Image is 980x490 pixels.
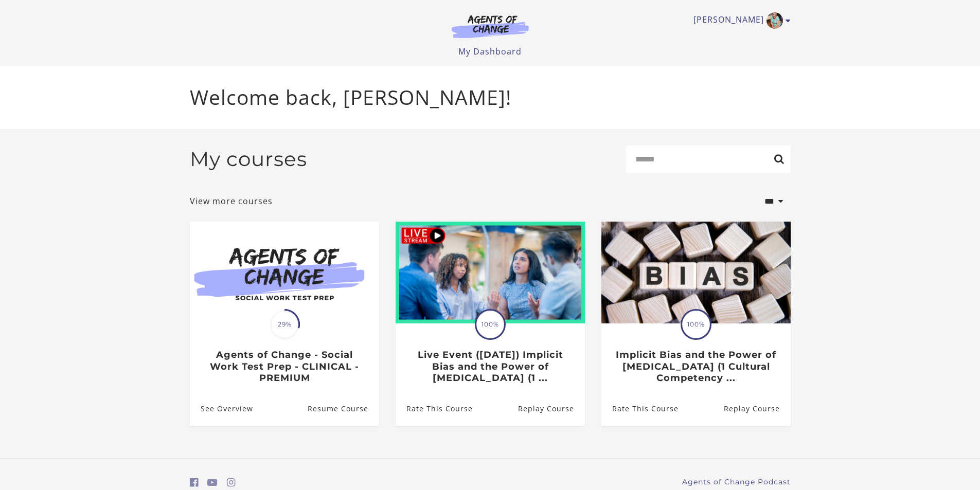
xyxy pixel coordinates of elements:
a: Live Event (8/1/25) Implicit Bias and the Power of Peer Support (1 ...: Resume Course [518,392,584,425]
i: https://www.instagram.com/agentsofchangeprep/ (Open in a new window) [227,478,236,487]
a: Agents of Change Podcast [682,477,791,487]
a: My Dashboard [458,46,522,57]
p: Welcome back, [PERSON_NAME]! [190,82,791,113]
a: https://www.instagram.com/agentsofchangeprep/ (Open in a new window) [227,475,236,490]
h3: Implicit Bias and the Power of [MEDICAL_DATA] (1 Cultural Competency ... [612,349,779,384]
a: Agents of Change - Social Work Test Prep - CLINICAL - PREMIUM: See Overview [190,392,253,425]
a: Live Event (8/1/25) Implicit Bias and the Power of Peer Support (1 ...: Rate This Course [396,392,473,425]
a: View more courses [190,195,273,207]
a: Agents of Change - Social Work Test Prep - CLINICAL - PREMIUM: Resume Course [307,392,379,425]
a: Implicit Bias and the Power of Peer Support (1 Cultural Competency ...: Rate This Course [601,392,679,425]
a: https://www.facebook.com/groups/aswbtestprep (Open in a new window) [190,475,199,490]
h3: Live Event ([DATE]) Implicit Bias and the Power of [MEDICAL_DATA] (1 ... [406,349,574,384]
span: 100% [476,311,504,338]
i: https://www.facebook.com/groups/aswbtestprep (Open in a new window) [190,478,199,487]
h3: Agents of Change - Social Work Test Prep - CLINICAL - PREMIUM [201,349,368,384]
img: Agents of Change Logo [441,14,540,38]
a: Toggle menu [693,12,786,29]
a: https://www.youtube.com/c/AgentsofChangeTestPrepbyMeaganMitchell (Open in a new window) [207,475,218,490]
span: 29% [271,311,298,338]
h2: My courses [190,147,307,171]
span: 100% [682,311,710,338]
i: https://www.youtube.com/c/AgentsofChangeTestPrepbyMeaganMitchell (Open in a new window) [207,478,218,487]
a: Implicit Bias and the Power of Peer Support (1 Cultural Competency ...: Resume Course [723,392,790,425]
